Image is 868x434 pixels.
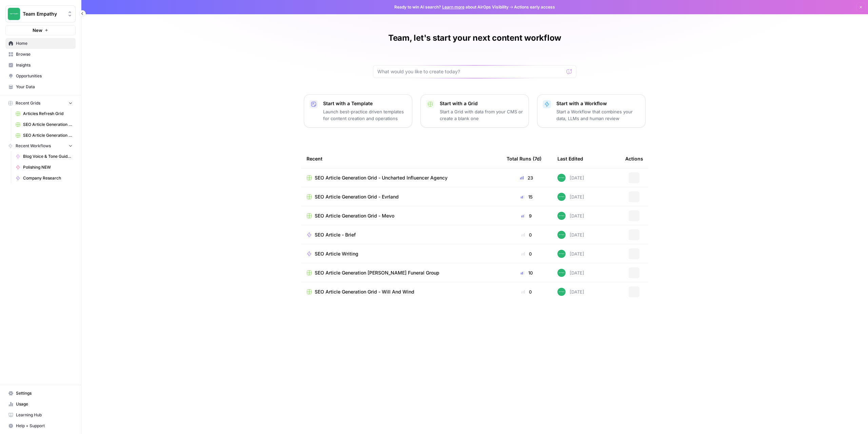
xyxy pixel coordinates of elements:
[5,81,76,92] a: Your Data
[5,399,76,410] a: Usage
[507,193,547,200] div: 15
[420,94,529,128] button: Start with a GridStart a Grid with data from your CMS or create a blank one
[13,119,76,130] a: SEO Article Generation Grid - Uncharted Influencer Agency
[307,149,496,168] div: Recent
[5,25,76,35] button: New
[16,423,73,429] span: Help + Support
[5,388,76,399] a: Settings
[557,174,584,182] div: [DATE]
[307,174,496,181] a: SEO Article Generation Grid - Uncharted Influencer Agency
[557,250,566,258] img: wwg0kvabo36enf59sssm51gfoc5r
[307,193,496,200] a: SEO Article Generation Grid - Evrland
[23,153,73,159] span: Blog Voice & Tone Guidelines
[5,420,76,431] button: Help + Support
[23,11,64,17] span: Team Empathy
[13,162,76,173] a: Polishing NEW
[16,73,73,79] span: Opportunities
[442,4,465,10] a: Learn more
[557,231,566,239] img: wwg0kvabo36enf59sssm51gfoc5r
[13,130,76,141] a: SEO Article Generation Grid - Evrland
[557,288,566,296] img: wwg0kvabo36enf59sssm51gfoc5r
[507,174,547,181] div: 23
[557,250,584,258] div: [DATE]
[307,269,496,276] a: SEO Article Generation [PERSON_NAME] Funeral Group
[5,71,76,81] a: Opportunities
[23,111,73,117] span: Articles Refresh Grid
[323,100,407,107] p: Start with a Template
[557,288,584,296] div: [DATE]
[5,98,76,108] button: Recent Grids
[33,27,42,34] span: New
[440,100,523,107] p: Start with a Grid
[5,5,76,22] button: Workspace: Team Empathy
[507,212,547,219] div: 9
[16,84,73,90] span: Your Data
[16,412,73,418] span: Learning Hub
[557,149,583,168] div: Last Edited
[307,288,496,295] a: SEO Article Generation Grid - Will And Wind
[557,193,584,201] div: [DATE]
[16,401,73,407] span: Usage
[557,212,566,220] img: wwg0kvabo36enf59sssm51gfoc5r
[557,269,584,277] div: [DATE]
[557,269,566,277] img: wwg0kvabo36enf59sssm51gfoc5r
[514,4,555,10] span: Actions early access
[307,231,496,238] a: SEO Article - Brief
[556,100,640,107] p: Start with a Workflow
[315,193,399,200] span: SEO Article Generation Grid - Evrland
[507,250,547,257] div: 0
[16,143,51,149] span: Recent Workflows
[13,151,76,162] a: Blog Voice & Tone Guidelines
[557,174,566,182] img: wwg0kvabo36enf59sssm51gfoc5r
[323,108,407,122] p: Launch best-practice driven templates for content creation and operations
[307,212,496,219] a: SEO Article Generation Grid - Mevo
[625,149,643,168] div: Actions
[13,108,76,119] a: Articles Refresh Grid
[557,193,566,201] img: wwg0kvabo36enf59sssm51gfoc5r
[315,174,448,181] span: SEO Article Generation Grid - Uncharted Influencer Agency
[315,269,439,276] span: SEO Article Generation [PERSON_NAME] Funeral Group
[315,250,358,257] span: SEO Article Writing
[377,68,564,75] input: What would you like to create today?
[5,60,76,71] a: Insights
[507,149,541,168] div: Total Runs (7d)
[23,121,73,128] span: SEO Article Generation Grid - Uncharted Influencer Agency
[315,231,356,238] span: SEO Article - Brief
[13,173,76,184] a: Company Research
[507,269,547,276] div: 10
[388,33,561,43] h1: Team, let's start your next content workflow
[23,164,73,170] span: Polishing NEW
[5,410,76,420] a: Learning Hub
[507,288,547,295] div: 0
[315,212,394,219] span: SEO Article Generation Grid - Mevo
[507,231,547,238] div: 0
[537,94,646,128] button: Start with a WorkflowStart a Workflow that combines your data, LLMs and human review
[23,175,73,181] span: Company Research
[5,141,76,151] button: Recent Workflows
[8,8,20,20] img: Team Empathy Logo
[23,132,73,138] span: SEO Article Generation Grid - Evrland
[16,100,40,106] span: Recent Grids
[16,62,73,68] span: Insights
[16,51,73,57] span: Browse
[440,108,523,122] p: Start a Grid with data from your CMS or create a blank one
[5,38,76,49] a: Home
[16,390,73,396] span: Settings
[16,40,73,46] span: Home
[5,49,76,60] a: Browse
[394,4,509,10] span: Ready to win AI search? about AirOps Visibility
[315,288,414,295] span: SEO Article Generation Grid - Will And Wind
[307,250,496,257] a: SEO Article Writing
[556,108,640,122] p: Start a Workflow that combines your data, LLMs and human review
[304,94,412,128] button: Start with a TemplateLaunch best-practice driven templates for content creation and operations
[557,212,584,220] div: [DATE]
[557,231,584,239] div: [DATE]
